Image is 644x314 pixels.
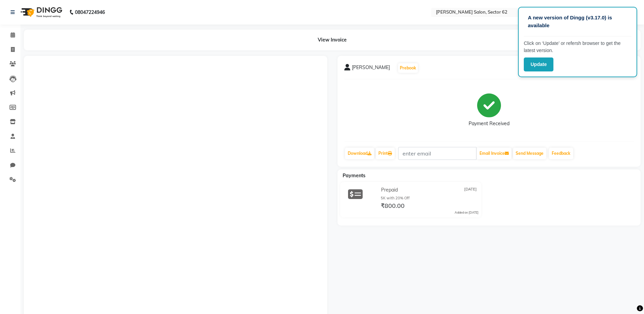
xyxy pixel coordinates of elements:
button: Email Invoice [477,148,512,159]
span: [PERSON_NAME] [352,64,390,73]
img: logo [17,3,64,22]
span: Payments [343,172,365,179]
p: Click on ‘Update’ or refersh browser to get the latest version. [524,40,631,54]
input: enter email [398,147,476,160]
div: Added on [DATE] [455,210,478,215]
a: Feedback [549,148,573,159]
button: Update [524,57,553,71]
button: Send Message [513,148,546,159]
div: View Invoice [24,30,641,50]
div: 5K with 20% Off [381,195,478,201]
span: [DATE] [464,186,477,194]
div: Payment Received [469,120,509,127]
b: 08047224946 [75,3,105,22]
a: Download [345,148,374,159]
a: Print [376,148,395,159]
span: ₹800.00 [381,202,405,211]
p: A new version of Dingg (v3.17.0) is available [528,14,627,29]
span: Prepaid [381,186,398,194]
button: Prebook [398,63,418,73]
